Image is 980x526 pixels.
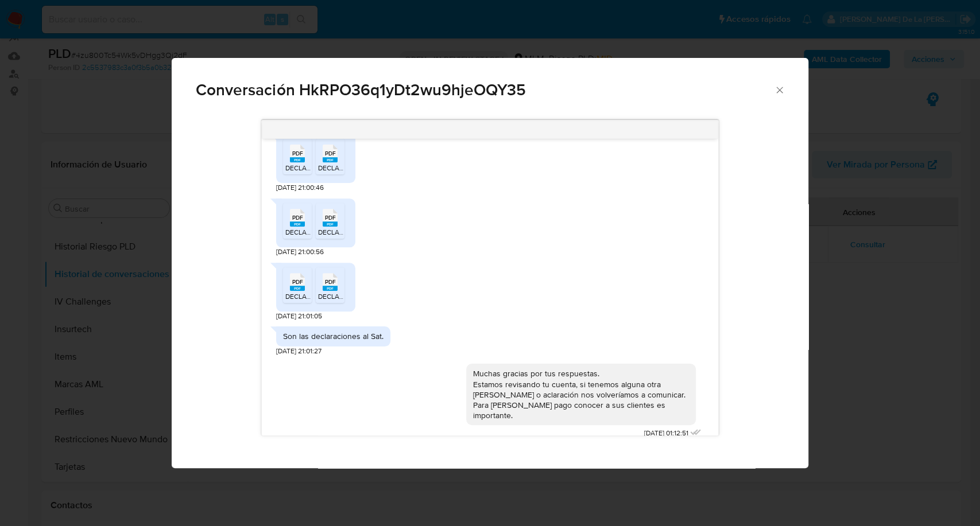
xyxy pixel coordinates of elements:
span: DECLARACION ENERO.pdf [318,227,400,237]
span: PDF [325,150,336,157]
span: PDF [292,150,303,157]
button: Cerrar [774,84,784,95]
span: DECLARACION FEBRERO.pdf [318,291,408,301]
span: [DATE] 01:12:51 [644,428,688,438]
span: PDF [292,214,303,221]
span: Conversación HkRPO36q1yDt2wu9hjeOQY35 [196,82,774,98]
span: DECLARACION ABRIL.pdf [318,163,396,173]
span: [DATE] 21:01:05 [276,311,322,321]
span: [DATE] 21:00:56 [276,247,324,257]
span: PDF [292,278,303,286]
span: PDF [325,214,336,221]
div: Son las declaraciones al Sat. [283,331,384,341]
div: Muchas gracias por tus respuestas. Estamos revisando tu cuenta, si tenemos alguna otra [PERSON_NA... [473,368,689,420]
span: PDF [325,278,336,286]
span: [DATE] 21:01:27 [276,346,321,356]
span: DECLARACION ABRIL DETALLES.pdf [285,163,397,173]
span: DECLARACION FEBRERO DETALLES.pdf [285,291,408,301]
span: [DATE] 21:00:46 [276,183,324,193]
span: DECLARACION ENERO DETALLES.pdf [285,227,401,237]
div: Comunicación [172,58,808,469]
